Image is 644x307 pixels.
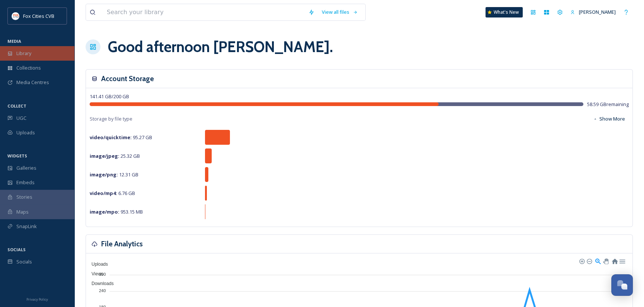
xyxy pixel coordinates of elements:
[16,194,32,201] span: Stories
[16,258,32,265] span: Socials
[619,258,625,264] div: Menu
[16,164,36,172] span: Galleries
[90,153,140,159] span: 25.32 GB
[7,38,21,44] span: MEDIA
[90,134,152,141] span: 95.27 GB
[7,103,26,109] span: COLLECT
[16,129,35,136] span: Uploads
[90,134,132,141] strong: video/quicktime :
[103,4,305,20] input: Search your library
[90,208,143,215] span: 953.15 MB
[318,5,362,19] a: View all files
[16,50,31,57] span: Library
[90,171,118,178] strong: image/png :
[99,272,106,276] tspan: 300
[589,112,629,126] button: Show More
[579,9,616,15] span: [PERSON_NAME]
[579,258,584,263] div: Zoom In
[16,208,29,215] span: Maps
[86,262,108,267] span: Uploads
[603,259,608,263] div: Panning
[90,153,119,159] strong: image/jpeg :
[567,5,619,19] a: [PERSON_NAME]
[611,274,633,296] button: Open Chat
[587,101,629,108] span: 58.59 GB remaining
[101,73,154,84] h3: Account Storage
[16,223,37,230] span: SnapLink
[12,12,19,20] img: images.png
[16,179,35,186] span: Embeds
[16,79,49,86] span: Media Centres
[90,93,129,100] span: 141.41 GB / 200 GB
[90,190,117,196] strong: video/mp4 :
[90,190,135,196] span: 6.76 GB
[16,64,41,71] span: Collections
[26,294,48,303] a: Privacy Policy
[86,271,103,276] span: Views
[595,258,601,264] div: Selection Zoom
[7,153,27,159] span: WIDGETS
[7,247,26,252] span: SOCIALS
[90,115,132,122] span: Storage by file type
[86,281,113,286] span: Downloads
[586,258,592,263] div: Zoom Out
[108,36,333,58] h1: Good afternoon [PERSON_NAME] .
[23,13,54,19] span: Fox Cities CVB
[16,115,26,122] span: UGC
[26,297,48,302] span: Privacy Policy
[486,7,523,17] a: What's New
[101,239,143,249] h3: File Analytics
[90,171,138,178] span: 12.31 GB
[90,208,119,215] strong: image/mpo :
[99,288,106,293] tspan: 240
[611,258,618,264] div: Reset Zoom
